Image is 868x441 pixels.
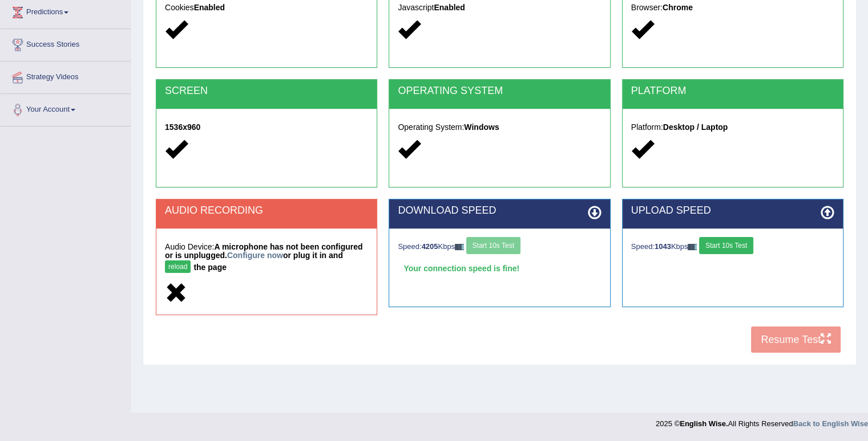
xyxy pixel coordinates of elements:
[631,237,834,257] div: Speed: Kbps
[455,244,464,250] img: ajax-loader-fb-connection.gif
[655,242,671,251] strong: 1043
[398,260,601,277] div: Your connection speed is fine!
[194,3,225,12] strong: Enabled
[227,251,283,260] a: Configure now
[631,85,834,97] h2: PLATFORM
[1,29,131,58] a: Success Stories
[631,123,834,132] h5: Platform:
[793,419,868,428] a: Back to English Wise
[165,85,368,97] h2: SCREEN
[165,260,191,273] button: reload
[398,3,601,12] h5: Javascript
[464,122,499,132] strong: Windows
[631,3,834,12] h5: Browser:
[398,123,601,132] h5: Operating System:
[165,3,368,12] h5: Cookies
[680,419,728,428] strong: English Wise.
[663,3,693,12] strong: Chrome
[398,85,601,97] h2: OPERATING SYSTEM
[631,205,834,217] h2: UPLOAD SPEED
[165,243,368,276] h5: Audio Device:
[1,62,131,90] a: Strategy Videos
[398,237,601,257] div: Speed: Kbps
[165,122,200,132] strong: 1536x960
[656,413,868,429] div: 2025 © All Rights Reserved
[699,237,753,254] button: Start 10s Test
[688,244,697,250] img: ajax-loader-fb-connection.gif
[422,242,438,251] strong: 4205
[663,122,728,132] strong: Desktop / Laptop
[398,205,601,217] h2: DOWNLOAD SPEED
[1,94,131,122] a: Your Account
[165,205,368,217] h2: AUDIO RECORDING
[165,242,362,272] strong: A microphone has not been configured or is unplugged. or plug it in and the page
[434,3,465,12] strong: Enabled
